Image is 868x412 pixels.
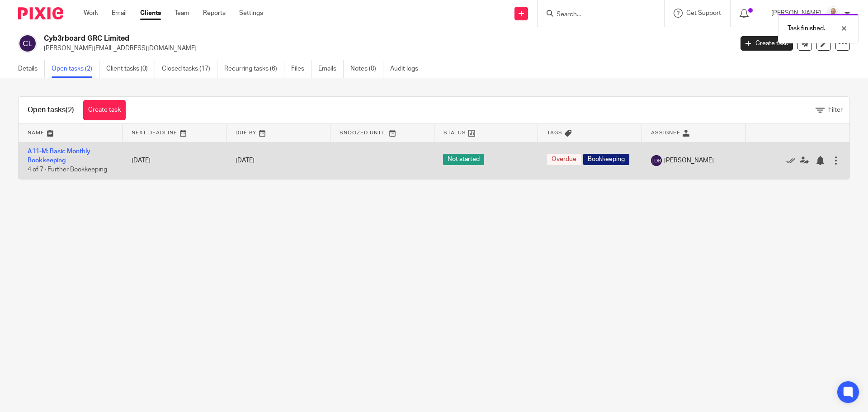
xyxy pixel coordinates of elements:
a: Mark as done [786,156,800,165]
td: [DATE] [123,142,226,179]
img: svg%3E [651,155,662,166]
a: Notes (0) [350,60,383,78]
span: Tags [547,130,562,135]
span: Not started [443,154,484,165]
p: Task finished. [788,24,825,33]
span: (2) [66,106,74,114]
img: svg%3E [18,34,37,53]
a: A11-M: Basic Monthly Bookkeeping [28,148,90,164]
a: Closed tasks (17) [162,60,217,78]
img: Mark%20LI%20profiler.png [826,6,840,21]
h1: Open tasks [28,105,74,115]
img: Pixie [18,7,63,19]
h2: Cyb3rboard GRC Limited [44,34,590,43]
span: Status [443,130,466,135]
a: Emails [318,60,344,78]
a: Create task [83,100,126,120]
a: Open tasks (2) [52,60,99,78]
a: Files [291,60,311,78]
a: Clients [140,9,161,18]
a: Audit logs [390,60,425,78]
a: Work [84,9,98,18]
a: Settings [239,9,263,18]
a: Details [18,60,45,78]
span: Filter [828,107,843,113]
span: Bookkeeping [583,154,629,165]
a: Create task [741,36,793,51]
a: Email [112,9,127,18]
a: Client tasks (0) [106,60,155,78]
a: Reports [203,9,226,18]
a: Team [175,9,189,18]
p: [PERSON_NAME][EMAIL_ADDRESS][DOMAIN_NAME] [44,44,727,53]
a: Recurring tasks (6) [224,60,284,78]
span: 4 of 7 · Further Bookkeeping [28,166,107,173]
span: Snoozed Until [340,130,387,135]
span: Overdue [547,154,581,165]
span: [DATE] [236,157,255,164]
span: [PERSON_NAME] [664,156,714,165]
